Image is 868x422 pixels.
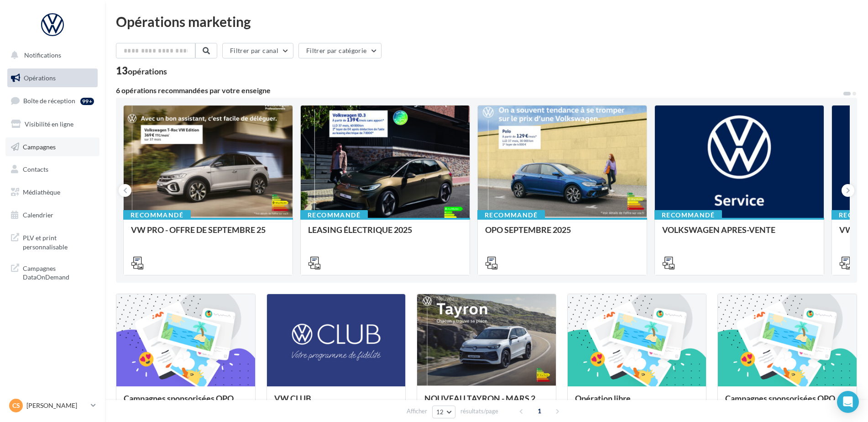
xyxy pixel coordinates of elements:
span: Visibilité en ligne [25,120,73,128]
span: Boîte de réception [23,97,75,105]
span: PLV et print personnalisable [23,232,94,251]
div: Campagnes sponsorisées OPO [725,394,849,412]
div: OPO SEPTEMBRE 2025 [485,225,639,243]
span: Opérations [24,74,56,82]
div: Opérations marketing [116,15,857,28]
a: Contacts [5,160,99,179]
button: Filtrer par catégorie [298,43,382,58]
div: Open Intercom Messenger [837,391,859,413]
a: PLV et print personnalisable [5,228,99,255]
span: Médiathèque [23,188,60,196]
span: Notifications [24,51,61,59]
span: CS [12,401,20,410]
a: Campagnes [5,137,99,157]
a: Visibilité en ligne [5,115,99,134]
span: Calendrier [23,211,53,219]
div: VW PRO - OFFRE DE SEPTEMBRE 25 [131,225,285,243]
p: [PERSON_NAME] [26,401,87,410]
a: CS [PERSON_NAME] [7,397,98,414]
div: Recommandé [477,210,545,220]
span: Afficher [407,407,427,416]
div: Campagnes sponsorisées OPO Septembre [124,394,248,412]
button: 12 [432,406,455,418]
span: résultats/page [460,407,498,416]
button: Filtrer par canal [222,43,293,58]
div: Opération libre [575,394,699,412]
div: 13 [116,66,167,76]
div: Recommandé [123,210,191,220]
span: Contacts [23,165,48,173]
div: 99+ [80,98,94,105]
span: Campagnes DataOnDemand [23,262,94,282]
div: NOUVEAU TAYRON - MARS 2025 [424,394,549,412]
div: VW CLUB [274,394,398,412]
span: 1 [532,404,547,418]
div: Recommandé [654,210,722,220]
button: Notifications [5,46,96,65]
span: 12 [436,408,444,416]
a: Médiathèque [5,183,99,202]
div: 6 opérations recommandées par votre enseigne [116,87,842,94]
div: VOLKSWAGEN APRES-VENTE [662,225,816,243]
div: LEASING ÉLECTRIQUE 2025 [308,225,462,243]
a: Calendrier [5,206,99,225]
a: Opérations [5,69,99,88]
span: Campagnes [23,142,56,150]
div: opérations [128,67,167,75]
a: Campagnes DataOnDemand [5,258,99,285]
div: Recommandé [300,210,368,220]
a: Boîte de réception99+ [5,91,99,111]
